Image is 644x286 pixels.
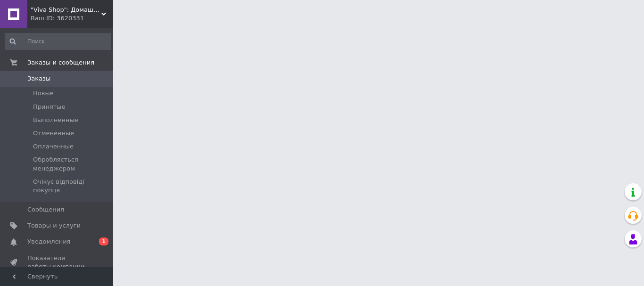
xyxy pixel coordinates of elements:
span: Уведомления [27,237,70,246]
span: Отмененные [33,129,74,138]
span: Заказы и сообщения [27,58,94,67]
span: Принятые [33,103,66,111]
div: Ваш ID: 3620331 [31,14,113,23]
span: Товары и услуги [27,221,81,230]
span: Сообщения [27,205,64,214]
span: 1 [99,237,108,245]
span: Новые [33,89,54,98]
span: Обробляється менеджером [33,155,110,172]
input: Поиск [5,33,111,50]
span: Выполненные [33,116,78,124]
span: "Viva Shop": Домашний уют начинается здесь! [31,6,101,14]
span: Показатели работы компании [27,254,87,271]
span: Заказы [27,74,50,83]
span: Оплаченные [33,142,74,151]
span: Очікує відповіді покупця [33,178,110,195]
